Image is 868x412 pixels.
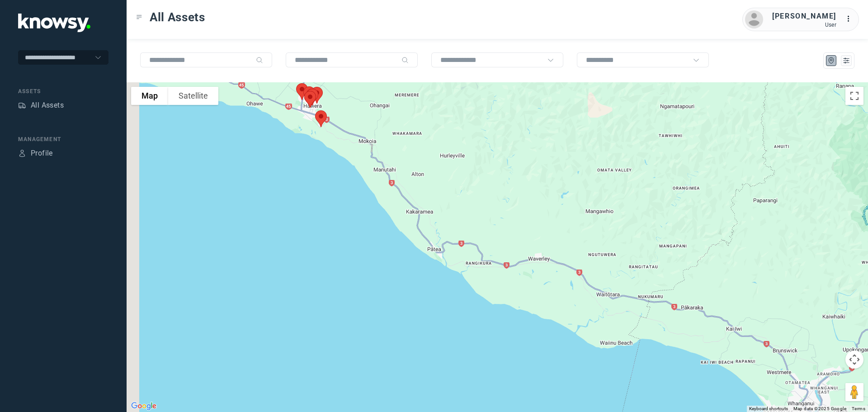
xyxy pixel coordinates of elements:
[18,135,108,143] div: Management
[745,10,763,28] img: avatar.png
[842,57,850,65] div: List
[129,400,159,412] img: Google
[136,14,142,20] div: Toggle Menu
[845,383,863,401] button: Drag Pegman onto the map to open Street View
[845,87,863,105] button: Toggle fullscreen view
[18,14,90,32] img: Application Logo
[18,87,108,95] div: Assets
[772,22,836,28] div: User
[129,400,159,412] a: Open this area in Google Maps (opens a new window)
[31,100,64,111] div: All Assets
[256,57,263,64] div: Search
[31,148,53,159] div: Profile
[150,9,205,25] span: All Assets
[845,350,863,369] button: Map camera controls
[18,148,53,159] a: ProfileProfile
[852,406,865,411] a: Terms
[18,101,26,109] div: Assets
[749,406,788,412] button: Keyboard shortcuts
[845,14,856,26] div: :
[18,100,64,111] a: AssetsAll Assets
[168,87,218,105] button: Show satellite imagery
[401,57,409,64] div: Search
[846,15,855,22] tspan: ...
[18,149,26,157] div: Profile
[845,14,856,24] div: :
[793,406,846,411] span: Map data ©2025 Google
[827,57,835,65] div: Map
[772,11,836,22] div: [PERSON_NAME]
[131,87,168,105] button: Show street map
